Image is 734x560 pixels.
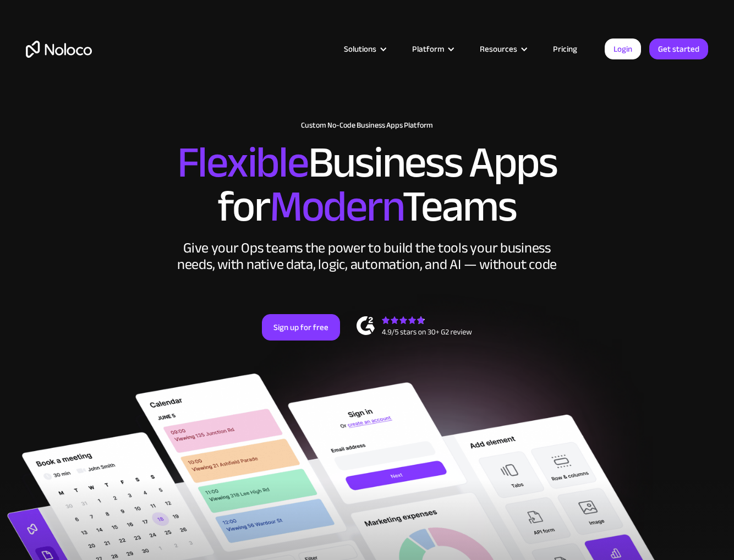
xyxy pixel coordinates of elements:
a: Get started [649,39,708,59]
span: Flexible [177,122,308,204]
a: home [26,41,92,58]
span: Modern [270,166,402,248]
h1: Custom No-Code Business Apps Platform [26,121,708,130]
div: Give your Ops teams the power to build the tools your business needs, with native data, logic, au... [174,240,560,273]
div: Resources [466,42,539,56]
div: Solutions [330,42,398,56]
a: Login [605,39,641,59]
div: Platform [398,42,466,56]
a: Pricing [539,42,591,56]
h2: Business Apps for Teams [26,141,708,229]
div: Solutions [344,42,376,56]
a: Sign up for free [262,314,340,341]
div: Platform [412,42,444,56]
div: Resources [480,42,517,56]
